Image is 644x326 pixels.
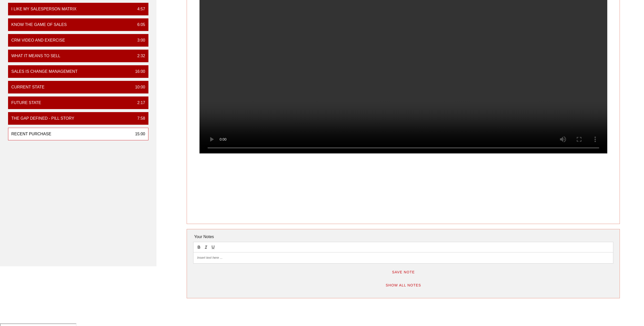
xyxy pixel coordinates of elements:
div: 2:17 [133,100,145,106]
div: Your Notes [193,232,614,242]
div: 15:00 [131,131,145,137]
div: Sales is Change Management [11,69,77,75]
div: 6:05 [133,22,145,28]
div: The Gap Defined - Pill Story [11,115,74,121]
div: 10:00 [131,84,145,90]
div: Current State [11,84,45,90]
button: Show All Notes [381,281,425,290]
span: Save Note [392,270,415,274]
div: Know the Game of Sales [11,22,67,28]
div: 3:00 [133,37,145,43]
div: CRM VIDEO and EXERCISE [11,37,65,43]
div: 7:58 [133,115,145,121]
div: 2:32 [133,53,145,59]
div: Recent Purchase [11,131,51,137]
div: What it means to sell [11,53,60,59]
button: Save Note [388,268,419,277]
div: 4:57 [133,6,145,12]
span: Show All Notes [385,283,421,287]
div: I Like My Salesperson Matrix [11,6,76,12]
div: Future State [11,100,41,106]
div: 16:00 [131,69,145,75]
